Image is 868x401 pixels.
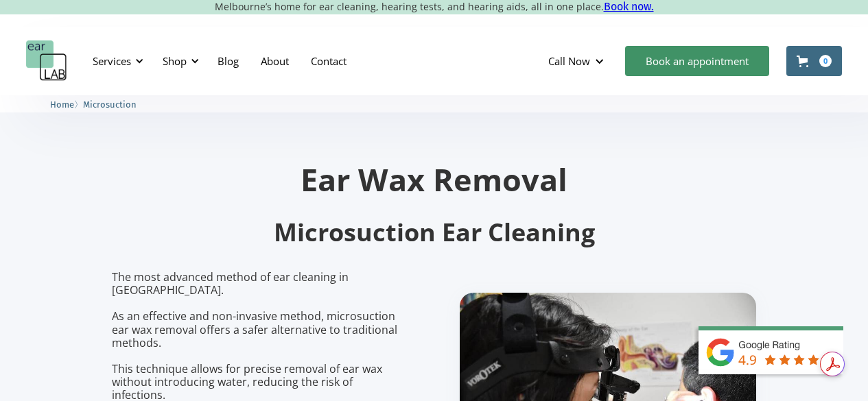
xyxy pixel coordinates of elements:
div: Shop [163,54,187,68]
div: Services [84,40,148,82]
div: Shop [154,40,203,82]
a: Home [50,97,74,110]
a: Open cart [786,46,842,76]
span: Home [50,99,74,110]
a: Contact [300,41,357,81]
h1: Ear Wax Removal [112,164,757,195]
span: Microsuction [83,99,137,110]
div: Call Now [548,54,590,68]
div: 0 [819,55,832,67]
h2: Microsuction Ear Cleaning [112,217,757,249]
div: Services [93,54,131,68]
li: 〉 [50,97,83,112]
a: Book an appointment [625,46,769,76]
a: home [26,40,67,82]
div: Call Now [537,40,618,82]
a: Microsuction [83,97,137,110]
a: About [250,41,300,81]
a: Blog [207,41,250,81]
